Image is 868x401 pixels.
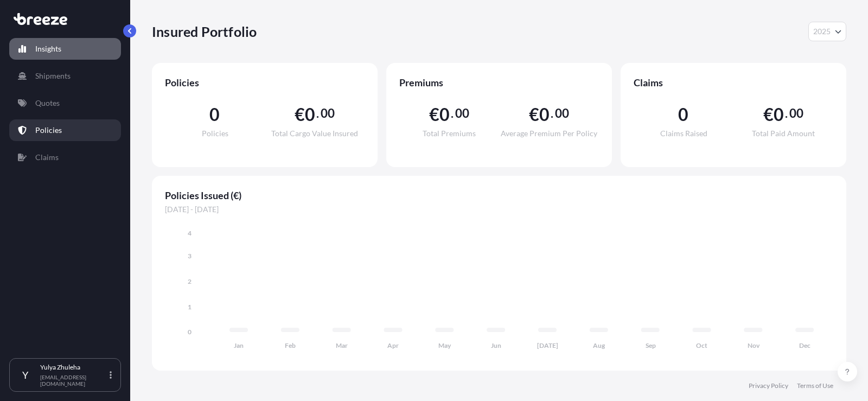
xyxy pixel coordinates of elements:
tspan: May [438,341,451,349]
span: . [785,109,788,118]
span: 0 [539,106,550,123]
span: . [316,109,319,118]
span: . [451,109,454,118]
span: 2025 [813,26,831,37]
span: Claims Raised [660,130,707,137]
tspan: Jan [234,341,244,349]
span: Total Cargo Value Insured [271,130,358,137]
span: 00 [455,109,469,118]
tspan: Mar [336,341,348,349]
p: [EMAIL_ADDRESS][DOMAIN_NAME] [40,374,107,387]
p: Policies [35,125,62,136]
p: Claims [35,152,59,163]
span: Policies [202,130,228,137]
span: . [551,109,553,118]
tspan: Feb [285,341,296,349]
span: Policies [165,76,365,89]
a: Terms of Use [797,381,833,390]
tspan: Sep [646,341,656,349]
tspan: 1 [188,303,192,311]
span: 0 [678,106,688,123]
span: 0 [209,106,220,123]
span: Average Premium Per Policy [501,130,597,137]
span: Total Premiums [423,130,476,137]
p: Insights [35,43,61,54]
a: Claims [9,147,121,168]
span: € [295,106,305,123]
tspan: 3 [188,252,192,260]
tspan: Apr [387,341,399,349]
span: Policies Issued (€) [165,189,833,202]
p: Quotes [35,98,60,109]
a: Privacy Policy [749,381,788,390]
tspan: 0 [188,328,192,336]
tspan: 2 [188,277,192,285]
tspan: Aug [593,341,605,349]
p: Shipments [35,71,71,81]
a: Shipments [9,65,121,87]
tspan: Oct [696,341,707,349]
span: 0 [305,106,315,123]
a: Policies [9,119,121,141]
span: Total Paid Amount [752,130,815,137]
tspan: Dec [799,341,810,349]
span: 0 [774,106,784,123]
span: 00 [555,109,569,118]
span: € [763,106,774,123]
span: Premiums [399,76,599,89]
p: Yulya Zhuleha [40,363,107,372]
span: € [529,106,539,123]
a: Insights [9,38,121,60]
tspan: [DATE] [537,341,558,349]
span: [DATE] - [DATE] [165,204,833,215]
tspan: Jun [491,341,501,349]
button: Year Selector [808,22,846,41]
span: Y [22,370,28,380]
span: € [429,106,439,123]
span: Claims [634,76,833,89]
tspan: Nov [748,341,760,349]
span: 00 [789,109,803,118]
tspan: 4 [188,229,192,237]
span: 00 [321,109,335,118]
span: 0 [439,106,450,123]
p: Insured Portfolio [152,23,257,40]
a: Quotes [9,92,121,114]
